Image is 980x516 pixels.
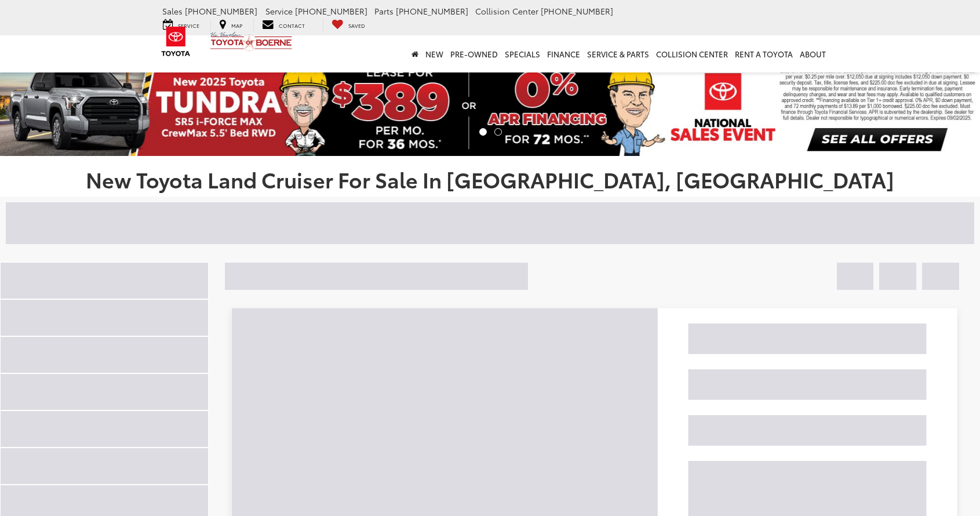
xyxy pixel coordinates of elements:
[265,5,293,17] span: Service
[374,5,394,17] span: Parts
[231,21,242,29] span: Map
[584,35,653,72] a: Service & Parts: Opens in a new tab
[653,35,731,72] a: Collision Center
[253,19,314,31] a: Contact
[408,35,422,72] a: Home
[796,35,829,72] a: About
[323,19,374,31] a: My Saved Vehicles
[210,31,293,52] img: Vic Vaughan Toyota of Boerne
[154,19,208,31] a: Service
[544,35,584,72] a: Finance
[185,5,257,17] span: [PHONE_NUMBER]
[279,21,305,29] span: Contact
[162,5,183,17] span: Sales
[501,35,544,72] a: Specials
[422,35,447,72] a: New
[475,5,538,17] span: Collision Center
[178,21,199,29] span: Service
[447,35,501,72] a: Pre-Owned
[396,5,468,17] span: [PHONE_NUMBER]
[210,19,251,31] a: Map
[541,5,613,17] span: [PHONE_NUMBER]
[731,35,796,72] a: Rent a Toyota
[154,23,198,60] img: Toyota
[348,21,365,29] span: Saved
[295,5,367,17] span: [PHONE_NUMBER]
